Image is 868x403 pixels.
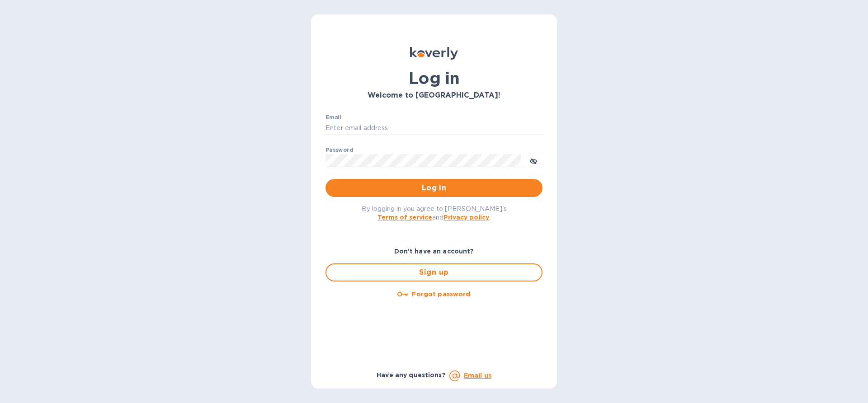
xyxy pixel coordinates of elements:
span: By logging in you agree to [PERSON_NAME]'s and . [362,205,507,221]
label: Password [325,147,353,153]
u: Forgot password [412,291,470,298]
h1: Log in [325,69,542,88]
span: Log in [333,183,535,193]
input: Enter email address [325,122,542,135]
h3: Welcome to [GEOGRAPHIC_DATA]! [325,91,542,100]
button: Log in [325,179,542,197]
label: Email [325,115,341,120]
b: Have any questions? [377,371,446,379]
b: Don't have an account? [394,248,474,255]
a: Terms of service [377,214,432,221]
span: Sign up [334,267,534,278]
button: toggle password visibility [524,151,542,169]
a: Email us [464,372,491,379]
img: Koverly [410,47,458,60]
button: Sign up [325,263,542,281]
a: Privacy policy [443,214,489,221]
